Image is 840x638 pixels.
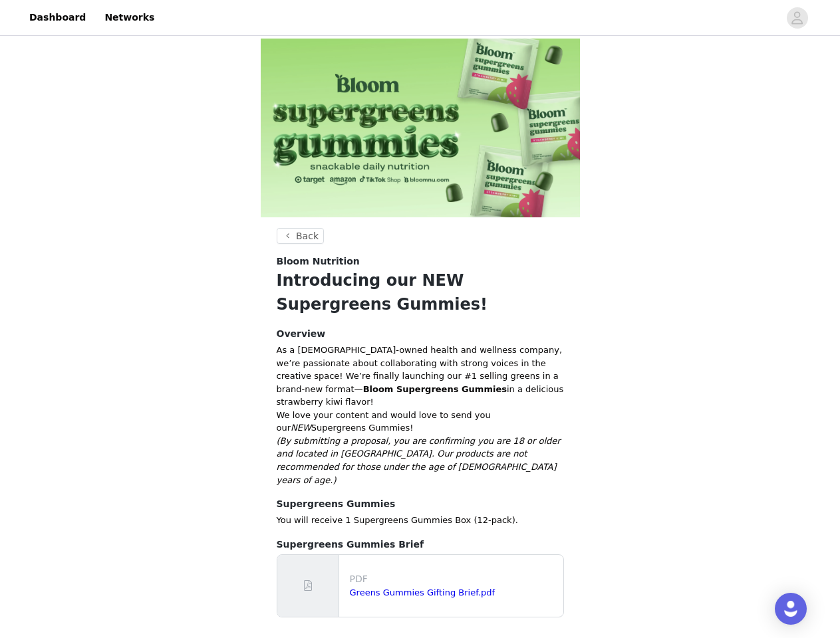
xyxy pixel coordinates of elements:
button: Back [277,228,325,244]
a: Networks [96,3,162,33]
div: Open Intercom Messenger [775,593,807,625]
em: NEW [291,423,311,433]
em: (By submitting a proposal, you are confirming you are 18 or older and located in [GEOGRAPHIC_DATA... [277,436,561,485]
h1: Introducing our NEW Supergreens Gummies! [277,268,564,316]
strong: Bloom Supergreens Gummies [363,384,507,394]
p: You will receive 1 Supergreens Gummies Box (12-pack). [277,514,564,527]
p: PDF [350,572,558,586]
div: avatar [791,7,803,29]
a: Greens Gummies Gifting Brief.pdf [350,587,495,597]
p: As a [DEMOGRAPHIC_DATA]-owned health and wellness company, we’re passionate about collaborating w... [277,344,564,409]
h4: Supergreens Gummies Brief [277,538,564,552]
a: Dashboard [21,3,94,33]
span: Bloom Nutrition [277,255,360,268]
img: campaign image [261,39,580,217]
h4: Supergreens Gummies [277,497,564,511]
h4: Overview [277,327,564,341]
p: We love your content and would love to send you our Supergreens Gummies! [277,409,564,435]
